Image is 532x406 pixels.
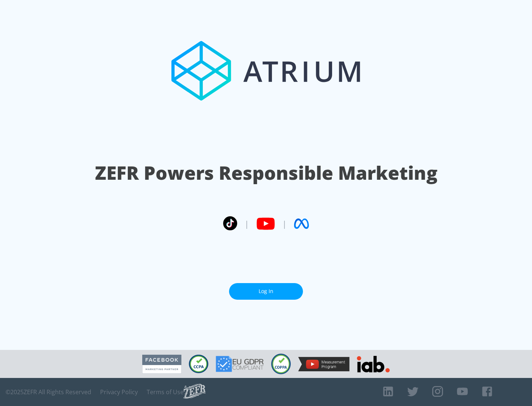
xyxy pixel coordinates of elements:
h1: ZEFR Powers Responsible Marketing [95,160,437,186]
img: GDPR Compliant [216,356,264,372]
span: | [245,218,249,229]
a: Privacy Policy [100,388,138,396]
img: COPPA Compliant [271,354,291,374]
a: Log In [229,283,303,300]
a: Terms of Use [147,388,184,396]
img: IAB [357,356,390,372]
img: Facebook Marketing Partner [142,355,181,374]
span: | [282,218,287,229]
img: YouTube Measurement Program [298,357,349,371]
img: CCPA Compliant [189,355,208,373]
span: © 2025 ZEFR All Rights Reserved [6,388,91,396]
